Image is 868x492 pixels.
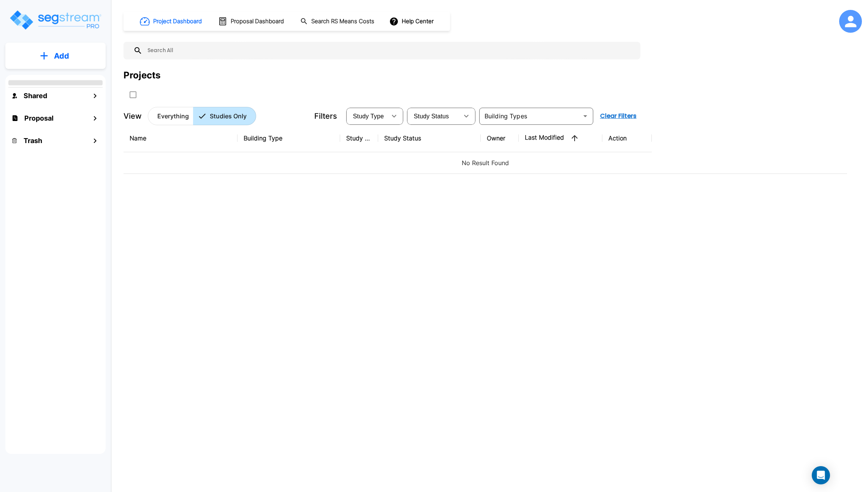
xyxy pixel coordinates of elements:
[210,111,247,121] p: Studies Only
[124,68,160,82] div: Projects
[54,50,69,62] p: Add
[353,113,384,119] span: Study Type
[215,13,288,29] button: Proposal Dashboard
[597,108,640,124] button: Clear Filters
[482,111,578,121] input: Building Types
[388,14,437,29] button: Help Center
[157,111,189,121] p: Everything
[143,42,637,59] input: Search All
[130,158,841,167] p: No Result Found
[153,17,202,26] h1: Project Dashboard
[137,13,206,30] button: Project Dashboard
[24,135,42,146] h1: Trash
[193,107,256,125] button: Studies Only
[124,124,238,152] th: Name
[409,105,459,127] div: Select
[481,124,519,152] th: Owner
[297,14,379,29] button: Search RS Means Costs
[148,107,193,125] button: Everything
[378,124,481,152] th: Study Status
[414,113,449,119] span: Study Status
[812,466,830,484] div: Open Intercom Messenger
[348,105,386,127] div: Select
[311,17,374,26] h1: Search RS Means Costs
[125,87,141,102] button: SelectAll
[580,111,591,121] button: Open
[314,110,337,122] p: Filters
[124,110,142,122] p: View
[24,91,47,101] h1: Shared
[231,17,284,26] h1: Proposal Dashboard
[5,45,106,67] button: Add
[24,113,54,123] h1: Proposal
[9,9,102,31] img: Logo
[238,124,340,152] th: Building Type
[519,124,602,152] th: Last Modified
[602,124,652,152] th: Action
[340,124,378,152] th: Study Type
[148,107,256,125] div: Platform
